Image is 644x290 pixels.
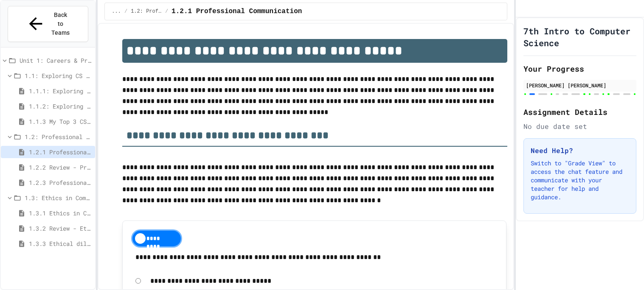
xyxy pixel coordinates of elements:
span: Back to Teams [51,11,70,37]
span: 1.2.1 Professional Communication [172,6,302,17]
p: Switch to "Grade View" to access the chat feature and communicate with your teacher for help and ... [531,159,629,201]
span: 1.3.1 Ethics in Computer Science [29,209,92,217]
span: 1.2.3 Professional Communication Challenge [29,178,92,187]
span: 1.3.2 Review - Ethics in Computer Science [29,224,92,233]
span: 1.2: Professional Communication [25,132,92,141]
button: Back to Teams [8,6,88,42]
span: 1.1: Exploring CS Careers [25,71,92,80]
h3: Need Help? [531,145,629,156]
span: 1.1.3 My Top 3 CS Careers! [29,117,92,126]
div: [PERSON_NAME] [PERSON_NAME] [526,81,634,89]
span: 1.3.3 Ethical dilemma reflections [29,239,92,248]
h2: Assignment Details [523,106,636,118]
span: 1.2: Professional Communication [131,8,162,15]
span: ... [112,8,121,15]
span: 1.2.1 Professional Communication [29,148,92,156]
span: / [165,8,168,15]
span: 1.1.1: Exploring CS Careers [29,86,92,95]
div: No due date set [523,121,636,131]
span: 1.2.2 Review - Professional Communication [29,163,92,172]
span: / [124,8,127,15]
h1: 7th Intro to Computer Science [523,25,636,49]
span: 1.1.2: Exploring CS Careers - Review [29,102,92,111]
h2: Your Progress [523,63,636,75]
span: 1.3: Ethics in Computing [25,193,92,202]
span: Unit 1: Careers & Professionalism [20,56,92,65]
